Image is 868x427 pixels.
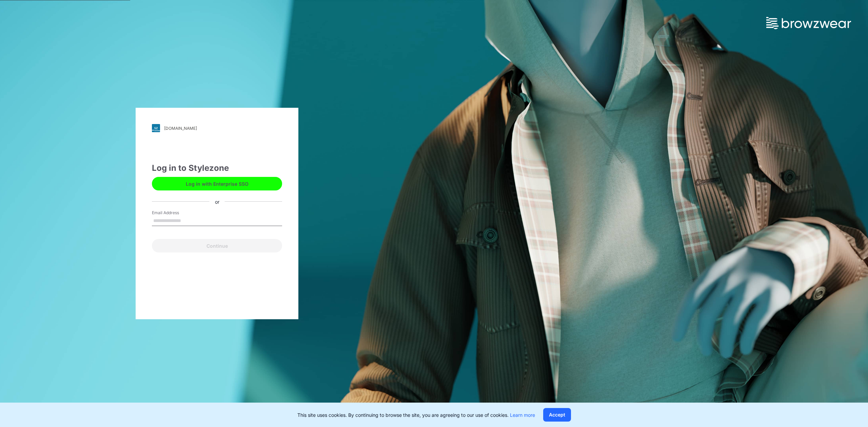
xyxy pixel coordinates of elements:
[297,411,535,419] p: This site uses cookies. By continuing to browse the site, you are agreeing to our use of cookies.
[210,198,225,205] div: or
[152,210,199,216] label: Email Address
[766,17,851,29] img: browzwear-logo.73288ffb.svg
[164,126,197,131] div: [DOMAIN_NAME]
[152,124,282,132] a: [DOMAIN_NAME]
[543,408,571,422] button: Accept
[152,162,282,174] div: Log in to Stylezone
[152,177,282,190] button: Log in with Enterprise SSO
[510,412,535,418] a: Learn more
[152,124,160,132] img: svg+xml;base64,PHN2ZyB3aWR0aD0iMjgiIGhlaWdodD0iMjgiIHZpZXdCb3g9IjAgMCAyOCAyOCIgZmlsbD0ibm9uZSIgeG...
